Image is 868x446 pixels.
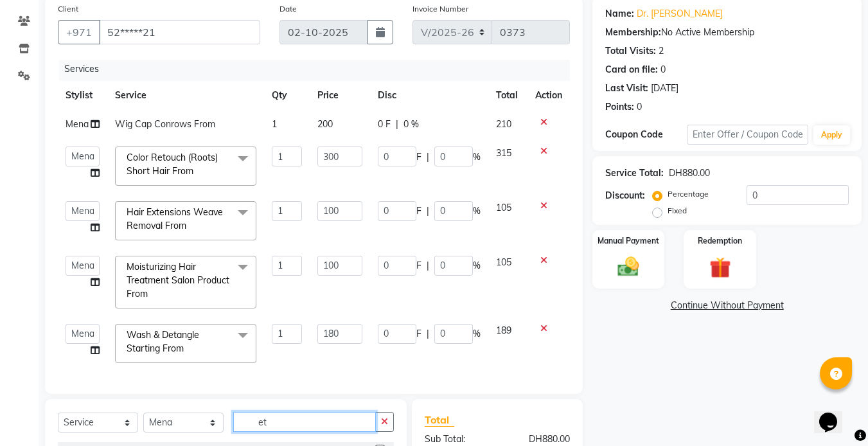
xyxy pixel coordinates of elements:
span: 200 [317,118,333,130]
label: Client [58,3,78,15]
div: Services [59,57,580,81]
label: Invoice Number [412,3,468,15]
a: x [184,343,190,354]
span: | [427,259,429,272]
span: % [473,204,481,218]
div: DH880.00 [669,166,710,180]
iframe: chat widget [814,395,855,433]
th: Action [527,81,570,110]
span: F [416,204,421,218]
span: % [473,259,481,272]
div: Coupon Code [605,128,686,141]
div: Service Total: [605,166,664,180]
div: [DATE] [651,82,678,95]
label: Fixed [668,205,687,217]
span: Wig Cap Conrows From [115,118,215,130]
input: Search by Name/Mobile/Email/Code [99,20,260,44]
input: Search or Scan [233,412,376,432]
span: | [427,204,429,218]
span: Wash & Detangle Starting From [127,329,199,354]
label: Date [279,3,297,15]
span: F [416,327,421,341]
span: 105 [496,202,511,213]
span: 105 [496,256,511,268]
span: % [473,327,481,341]
label: Redemption [698,235,742,247]
a: x [193,165,199,177]
div: Total Visits: [605,44,656,58]
span: 1 [272,118,277,130]
span: 0 F [378,118,391,131]
div: Membership: [605,26,661,39]
span: 189 [496,325,511,336]
th: Qty [264,81,310,110]
label: Percentage [668,188,709,200]
span: 0 % [403,118,419,131]
span: Color Retouch (Roots) Short Hair From [127,152,218,177]
span: | [396,118,398,131]
div: 2 [659,44,664,58]
th: Total [488,81,527,110]
span: | [427,327,429,341]
th: Stylist [58,81,107,110]
a: Dr. [PERSON_NAME] [637,7,723,21]
div: Sub Total: [415,433,497,446]
th: Disc [370,81,488,110]
span: | [427,150,429,164]
a: x [148,288,154,299]
span: F [416,150,421,164]
span: Mena [66,118,89,130]
div: Last Visit: [605,82,648,95]
div: Discount: [605,189,645,202]
a: x [186,220,192,231]
div: DH880.00 [497,433,580,446]
th: Service [107,81,264,110]
div: 0 [637,100,642,114]
div: No Active Membership [605,26,849,39]
button: Apply [813,125,850,145]
div: Name: [605,7,634,21]
button: +971 [58,20,100,44]
span: Moisturizing Hair Treatment Salon Product From [127,261,229,300]
div: Card on file: [605,63,658,76]
span: 210 [496,118,511,130]
div: 0 [660,63,666,76]
img: _cash.svg [611,254,646,279]
input: Enter Offer / Coupon Code [687,125,808,145]
a: Continue Without Payment [595,299,859,312]
span: Hair Extensions Weave Removal From [127,206,223,231]
div: Points: [605,100,634,114]
img: _gift.svg [703,254,738,281]
span: F [416,259,421,272]
span: Total [425,413,454,427]
span: % [473,150,481,164]
th: Price [310,81,369,110]
label: Manual Payment [598,235,659,247]
span: 315 [496,147,511,159]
